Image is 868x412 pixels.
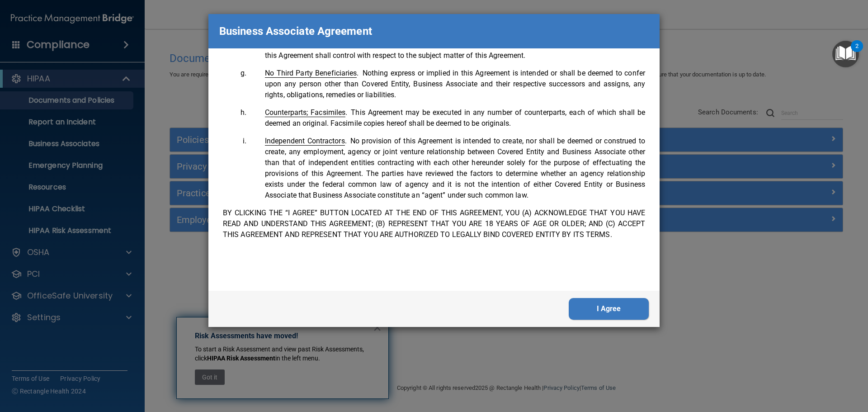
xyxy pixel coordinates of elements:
li: No provision of this Agreement is intended to create, nor shall be deemed or construed to create,... [248,136,645,201]
span: . [265,69,359,77]
li: Nothing express or implied in this Agreement is intended or shall be deemed to confer upon any pe... [248,68,645,100]
span: Independent Contractors [265,137,345,146]
span: Counterparts; Facsimiles [265,108,345,117]
span: No Third Party Beneficiaries [265,69,357,78]
div: 2 [855,46,859,58]
span: . [265,108,347,117]
button: Open Resource Center, 2 new notifications [832,41,859,67]
button: I Agree [569,298,649,320]
p: Business Associate Agreement [219,21,372,41]
p: BY CLICKING THE “I AGREE” BUTTON LOCATED AT THE END OF THIS AGREEMENT, YOU (A) ACKNOWLEDGE THAT Y... [223,208,645,240]
li: This Agreement may be executed in any number of counterparts, each of which shall be deemed an or... [248,107,645,129]
span: . [265,137,347,145]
